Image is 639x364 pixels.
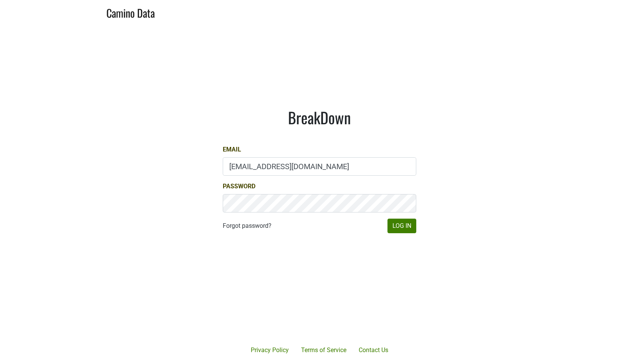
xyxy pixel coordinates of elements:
button: Log In [387,219,416,233]
label: Email [223,145,241,154]
a: Contact Us [353,343,394,358]
a: Forgot password? [223,221,271,231]
a: Privacy Policy [245,343,295,358]
h1: BreakDown [223,108,416,127]
a: Terms of Service [295,343,353,358]
a: Camino Data [106,3,155,21]
label: Password [223,182,255,191]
